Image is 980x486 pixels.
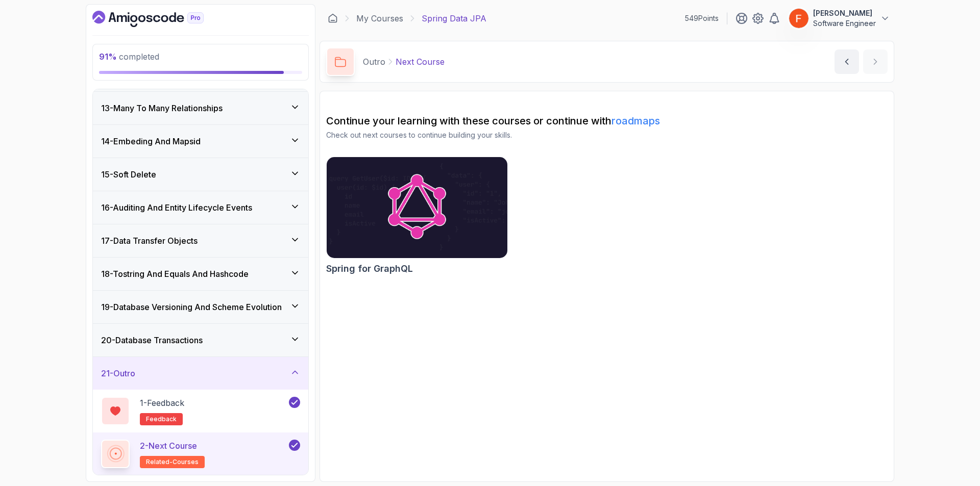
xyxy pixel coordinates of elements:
button: 16-Auditing And Entity Lifecycle Events [93,191,308,224]
span: related-courses [146,458,199,466]
button: next content [863,49,888,74]
h2: Continue your learning with these courses or continue with [326,114,888,128]
button: 15-Soft Delete [93,158,308,191]
button: previous content [835,49,859,74]
p: 549 Points [685,13,719,23]
a: roadmaps [611,115,660,127]
span: feedback [146,415,177,423]
h3: 19 - Database Versioning And Scheme Evolution [101,301,282,313]
h3: 13 - Many To Many Relationships [101,102,223,114]
img: Spring for GraphQL card [327,157,507,258]
p: Software Engineer [813,18,876,29]
p: Next Course [396,56,445,68]
h3: 18 - Tostring And Equals And Hashcode [101,268,249,280]
button: 18-Tostring And Equals And Hashcode [93,258,308,290]
p: 2 - Next Course [140,440,197,452]
button: 20-Database Transactions [93,324,308,356]
span: completed [99,52,159,62]
h3: 20 - Database Transactions [101,334,203,346]
span: 91 % [99,52,117,62]
a: My Courses [356,12,403,24]
h3: 15 - Soft Delete [101,168,156,181]
p: Check out next courses to continue building your skills. [326,130,888,140]
button: 13-Many To Many Relationships [93,92,308,124]
button: 14-Embeding And Mapsid [93,125,308,158]
button: 1-Feedbackfeedback [101,397,300,425]
a: Dashboard [92,11,227,27]
p: Spring Data JPA [422,12,486,24]
h2: Spring for GraphQL [326,262,413,276]
img: user profile image [789,9,808,28]
button: 2-Next Courserelated-courses [101,440,300,468]
a: Dashboard [328,13,338,23]
p: Outro [363,56,385,68]
button: 21-Outro [93,357,308,390]
button: 17-Data Transfer Objects [93,224,308,257]
h3: 21 - Outro [101,367,135,379]
button: 19-Database Versioning And Scheme Evolution [93,291,308,323]
p: [PERSON_NAME] [813,8,876,18]
p: 1 - Feedback [140,397,184,409]
h3: 14 - Embeding And Mapsid [101,135,201,147]
button: user profile image[PERSON_NAME]Software Engineer [789,8,890,29]
a: Spring for GraphQL cardSpring for GraphQL [326,157,508,276]
h3: 17 - Data Transfer Objects [101,235,198,247]
h3: 16 - Auditing And Entity Lifecycle Events [101,201,252,214]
